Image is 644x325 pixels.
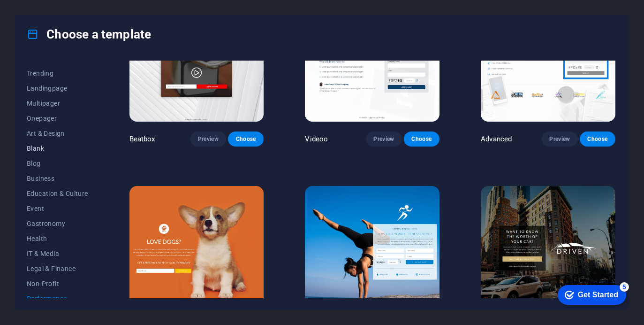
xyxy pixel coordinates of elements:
[27,186,88,201] button: Education & Culture
[27,81,88,96] button: Landingpage
[8,5,76,24] div: Get Started 5 items remaining, 0% complete
[27,100,88,107] span: Multipager
[27,276,88,291] button: Non-Profit
[481,186,615,310] img: Driven
[549,135,570,143] span: Preview
[580,132,615,147] button: Choose
[27,171,88,186] button: Business
[27,201,88,216] button: Event
[27,85,88,92] span: Landingpage
[27,156,88,171] button: Blog
[27,27,151,42] h4: Choose a template
[411,135,432,143] span: Choose
[305,134,328,144] p: Videoo
[27,130,88,137] span: Art & Design
[404,132,439,147] button: Choose
[27,291,88,306] button: Performance
[373,135,394,143] span: Preview
[27,126,88,141] button: Art & Design
[129,186,264,310] img: Pets
[27,280,88,287] span: Non-Profit
[129,134,155,144] p: Beatbox
[27,66,88,81] button: Trending
[27,160,88,167] span: Blog
[198,135,219,143] span: Preview
[27,246,88,261] button: IT & Media
[587,135,608,143] span: Choose
[27,250,88,257] span: IT & Media
[27,265,88,272] span: Legal & Finance
[27,145,88,152] span: Blank
[27,205,88,212] span: Event
[235,135,256,143] span: Choose
[27,175,88,182] span: Business
[27,115,88,122] span: Onepager
[69,2,79,11] div: 5
[481,134,512,144] p: Advanced
[27,295,88,302] span: Performance
[228,132,264,147] button: Choose
[305,186,439,310] img: Athletics
[27,216,88,231] button: Gastronomy
[27,96,88,111] button: Multipager
[366,132,402,147] button: Preview
[27,261,88,276] button: Legal & Finance
[27,220,88,227] span: Gastronomy
[27,141,88,156] button: Blank
[27,190,88,197] span: Education & Culture
[27,235,88,242] span: Health
[542,132,577,147] button: Preview
[28,10,68,19] div: Get Started
[27,70,88,77] span: Trending
[27,231,88,246] button: Health
[190,132,226,147] button: Preview
[27,111,88,126] button: Onepager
